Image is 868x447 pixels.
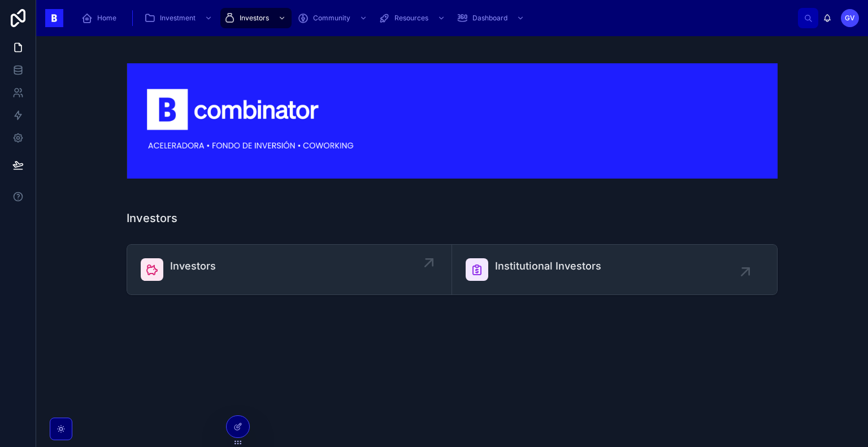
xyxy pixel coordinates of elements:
a: Home [78,8,124,28]
span: Dashboard [472,14,507,23]
a: Investors [127,245,452,294]
a: Dashboard [453,8,530,28]
span: Institutional Investors [495,258,601,274]
a: Resources [375,8,451,28]
span: Investors [170,258,216,274]
img: 18590-Captura-de-Pantalla-2024-03-07-a-las-17.49.44.png [127,63,778,179]
a: Community [294,8,373,28]
a: Institutional Investors [452,245,777,294]
a: Investors [220,8,292,28]
span: GV [845,14,855,23]
div: scrollable content [72,6,798,31]
h1: Investors [127,210,177,226]
span: Investment [160,14,196,23]
a: Investment [141,8,218,28]
span: Investors [240,14,269,23]
span: Home [97,14,116,23]
span: Community [313,14,350,23]
img: App logo [45,9,63,27]
span: Resources [394,14,428,23]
